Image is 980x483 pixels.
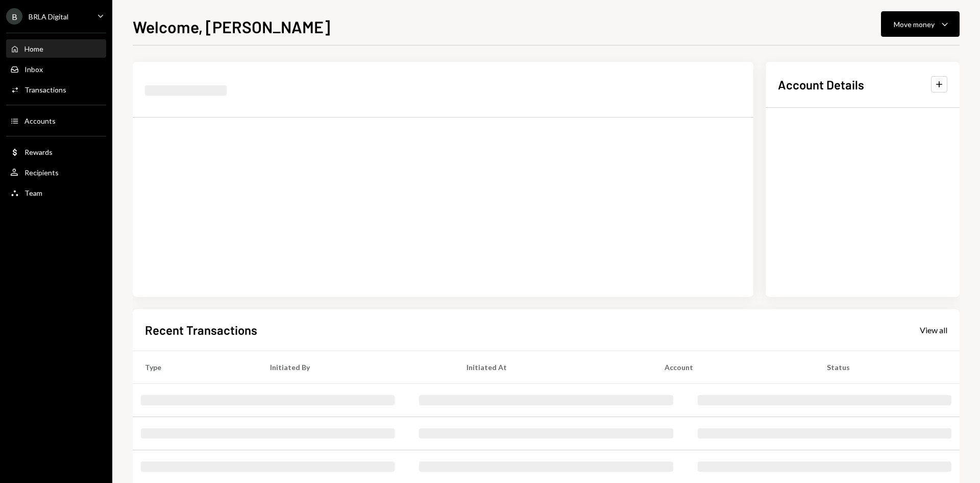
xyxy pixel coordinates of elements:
[6,163,106,181] a: Recipients
[6,60,106,78] a: Inbox
[6,111,106,130] a: Accounts
[6,39,106,58] a: Home
[145,321,257,338] h2: Recent Transactions
[24,117,56,125] div: Accounts
[6,8,22,25] div: B
[454,351,652,383] th: Initiated At
[24,65,43,74] div: Inbox
[6,143,106,161] a: Rewards
[133,16,330,37] h1: Welcome, [PERSON_NAME]
[6,183,106,202] a: Team
[258,351,454,383] th: Initiated By
[778,76,864,93] h2: Account Details
[24,148,53,156] div: Rewards
[652,351,815,383] th: Account
[894,19,935,30] div: Move money
[920,325,947,335] div: View all
[24,85,66,94] div: Transactions
[920,324,947,335] a: View all
[881,11,960,37] button: Move money
[6,80,106,99] a: Transactions
[29,12,68,21] div: BRLA Digital
[133,351,258,383] th: Type
[24,168,59,177] div: Recipients
[24,44,43,53] div: Home
[24,189,42,197] div: Team
[815,351,960,383] th: Status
